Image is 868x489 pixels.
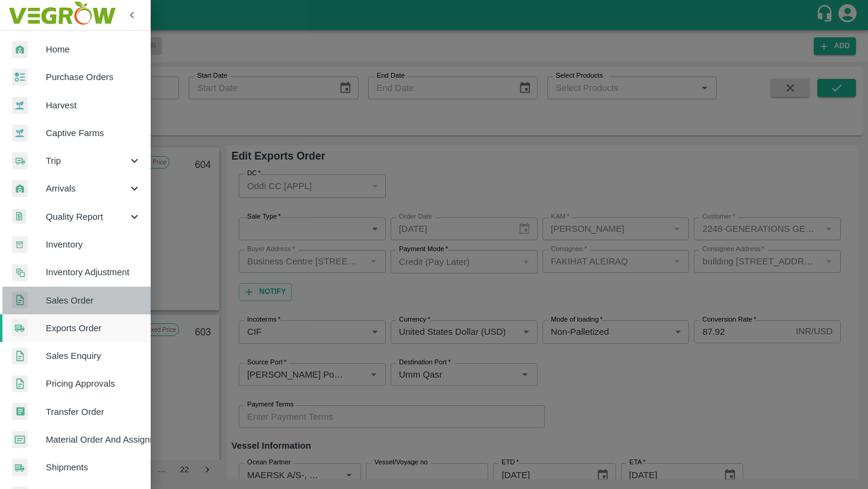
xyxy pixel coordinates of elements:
span: Transfer Order [46,405,141,419]
img: centralMaterial [12,431,28,449]
span: Pricing Approvals [46,377,141,390]
span: Home [46,43,141,56]
img: sales [12,347,28,365]
span: Captive Farms [46,126,141,140]
span: Shipments [46,461,141,474]
img: shipments [12,459,28,476]
img: qualityReport [12,209,27,224]
span: Trip [46,154,128,167]
span: Sales Enquiry [46,349,141,363]
img: sales [12,291,28,309]
span: Sales Order [46,294,141,307]
img: shipments [12,319,28,337]
span: Inventory [46,238,141,251]
img: inventory [12,264,28,281]
img: whInventory [12,236,28,254]
img: whArrival [12,41,28,58]
span: Arrivals [46,182,128,195]
img: sales [12,375,28,393]
img: delivery [12,152,28,170]
img: reciept [12,69,28,86]
span: Inventory Adjustment [46,266,141,279]
img: whArrival [12,180,28,198]
span: Exports Order [46,322,141,335]
span: Purchase Orders [46,70,141,84]
img: whTransfer [12,403,28,420]
img: harvest [12,96,28,114]
img: harvest [12,124,28,142]
span: Material Order And Assignment [46,433,141,446]
span: Quality Report [46,210,128,223]
span: Harvest [46,99,141,112]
